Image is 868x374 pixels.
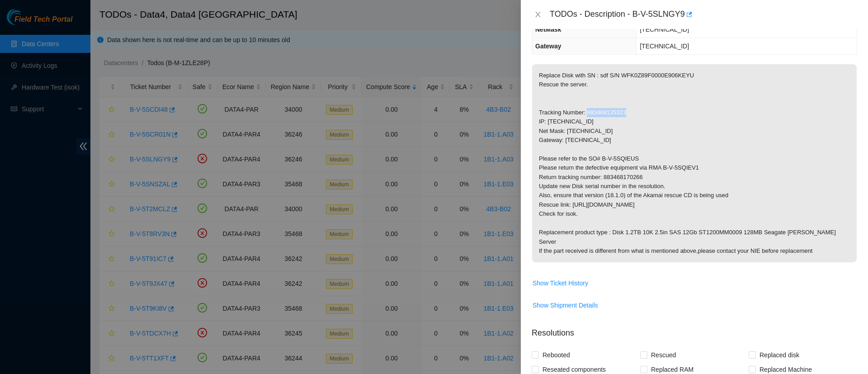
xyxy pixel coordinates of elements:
[532,320,857,339] p: Resolutions
[532,10,544,19] button: Close
[535,26,561,33] span: NetMask
[532,298,599,312] button: Show Shipment Details
[534,11,542,18] span: close
[535,43,561,50] span: Gateway
[640,43,689,50] span: [TECHNICAL_ID]
[532,64,857,262] p: Replace Disk with SN : sdf S/N WFK0Z89F0000E906KEYU Rescue the server. Tracking Number: 883468135...
[533,278,588,288] span: Show Ticket History
[647,348,679,362] span: Rescued
[550,7,857,22] div: TODOs - Description - B-V-5SLNGY9
[640,26,689,33] span: [TECHNICAL_ID]
[532,276,589,290] button: Show Ticket History
[539,348,574,362] span: Rebooted
[533,300,598,310] span: Show Shipment Details
[756,348,803,362] span: Replaced disk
